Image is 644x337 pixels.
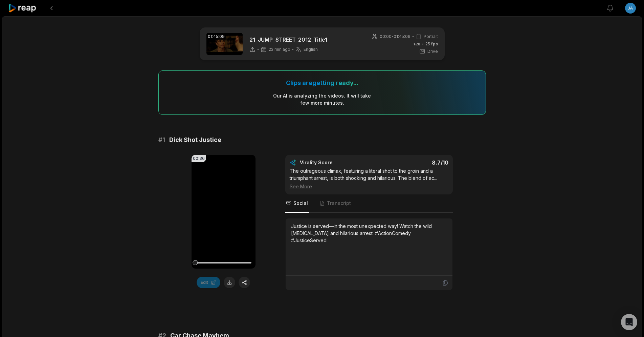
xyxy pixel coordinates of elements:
[431,41,438,46] span: fps
[427,48,438,55] span: Drive
[269,47,290,52] span: 22 min ago
[327,200,351,207] span: Transcript
[192,155,256,269] video: Your browser does not support mp4 format.
[304,47,318,52] span: English
[424,34,438,40] span: Portrait
[293,200,308,207] span: Social
[290,183,448,190] div: See More
[158,135,165,145] span: # 1
[249,36,327,44] p: 21_JUMP_STREET_2012_Title1
[425,41,438,47] span: 25
[376,159,448,166] div: 8.7 /10
[273,92,371,106] div: Our AI is analyzing the video s . It will take few more minutes.
[621,314,637,330] div: Open Intercom Messenger
[286,79,358,87] div: Clips are getting ready...
[206,33,226,40] div: 01:45:09
[197,277,220,288] button: Edit
[169,135,221,145] span: Dick Shot Justice
[380,34,410,40] span: 00:00 - 01:45:09
[285,194,453,213] nav: Tabs
[291,223,447,244] div: Justice is served—in the most unexpected way! Watch the wild [MEDICAL_DATA] and hilarious arrest....
[300,159,373,166] div: Virality Score
[290,167,448,190] div: The outrageous climax, featuring a literal shot to the groin and a triumphant arrest, is both sho...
